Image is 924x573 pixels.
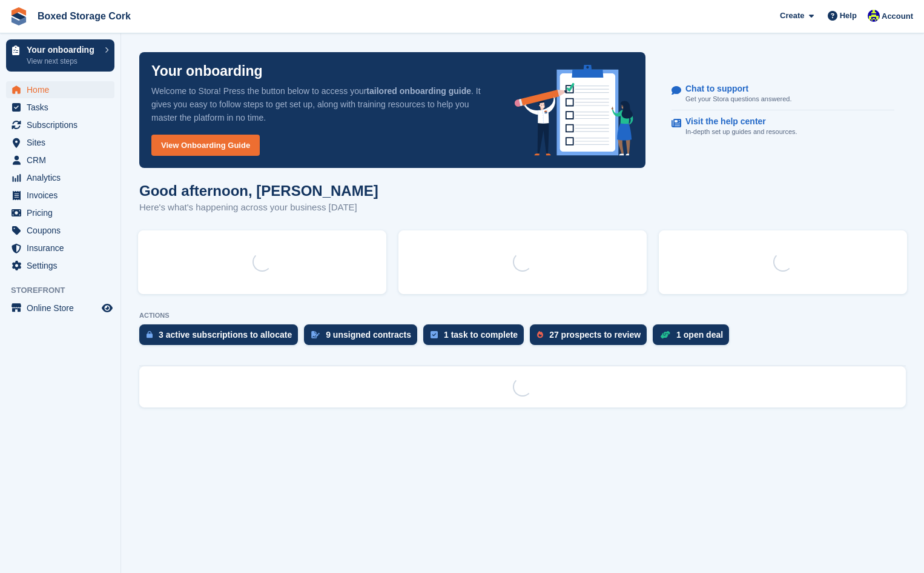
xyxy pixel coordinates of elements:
[6,257,114,274] a: menu
[6,222,114,239] a: menu
[27,169,99,186] span: Analytics
[537,331,543,338] img: prospect-51fa495bee0391a8d652442698ab0144808aea92771e9ea1ae160a38d050c398.svg
[27,134,99,151] span: Sites
[530,324,653,351] a: 27 prospects to review
[676,330,723,340] div: 1 open deal
[6,134,114,151] a: menu
[27,222,99,239] span: Coupons
[27,152,99,169] span: CRM
[685,116,788,127] p: Visit the help center
[672,78,894,111] a: Chat to support Get your Stora questions answered.
[549,330,641,340] div: 27 prospects to review
[423,324,530,351] a: 1 task to complete
[304,324,423,351] a: 9 unsigned contracts
[27,81,99,98] span: Home
[27,204,99,221] span: Pricing
[151,64,263,78] p: Your onboarding
[147,330,153,338] img: active_subscription_to_allocate_icon-d502201f5373d7db506a760aba3b589e785aa758c864c3986d89f69b8ff3...
[33,6,136,26] a: Boxed Storage Cork
[139,183,378,199] h1: Good afternoon, [PERSON_NAME]
[6,300,114,317] a: menu
[685,127,797,137] p: In-depth set up guides and resources.
[311,331,320,338] img: contract_signature_icon-13c848040528278c33f63329250d36e43548de30e8caae1d1a13099fd9432cc5.svg
[840,10,857,22] span: Help
[6,240,114,256] a: menu
[6,99,114,116] a: menu
[685,84,782,94] p: Chat to support
[685,94,791,104] p: Get your Stora questions answered.
[27,257,99,274] span: Settings
[27,56,99,67] p: View next steps
[6,81,114,98] a: menu
[431,331,438,338] img: task-75834270c22a3079a89374b754ae025e5fb1db73e45f91037f5363f120a921f8.svg
[882,10,913,22] span: Account
[139,324,304,351] a: 3 active subscriptions to allocate
[6,204,114,221] a: menu
[868,10,880,22] img: Vincent
[780,10,804,22] span: Create
[159,330,292,340] div: 3 active subscriptions to allocate
[10,7,28,25] img: stora-icon-8386f47178a22dfd0bd8f6a31ec36ba5ce8667c1dd55bd0f319d3a0aa187defe.svg
[6,116,114,133] a: menu
[139,312,906,320] p: ACTIONS
[27,240,99,256] span: Insurance
[366,86,471,96] strong: tailored onboarding guide
[27,116,99,133] span: Subscriptions
[6,187,114,204] a: menu
[515,65,633,156] img: onboarding-info-6c161a55d2c0e0a8cae90662b2fe09162a5109e8cc188191df67fb4f79e88e88.svg
[27,45,99,54] p: Your onboarding
[6,39,114,72] a: Your onboarding View next steps
[653,324,735,351] a: 1 open deal
[444,330,518,340] div: 1 task to complete
[27,187,99,204] span: Invoices
[100,301,114,315] a: Preview store
[326,330,411,340] div: 9 unsigned contracts
[672,110,894,143] a: Visit the help center In-depth set up guides and resources.
[151,135,260,156] a: View Onboarding Guide
[27,300,99,317] span: Online Store
[660,330,670,339] img: deal-1b604bf984904fb50ccaf53a9ad4b4a5d6e5aea283cecdc64d6e3604feb123c2.svg
[139,201,378,215] p: Here's what's happening across your business [DATE]
[6,152,114,169] a: menu
[151,84,495,124] p: Welcome to Stora! Press the button below to access your . It gives you easy to follow steps to ge...
[27,99,99,116] span: Tasks
[6,169,114,186] a: menu
[11,284,120,297] span: Storefront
